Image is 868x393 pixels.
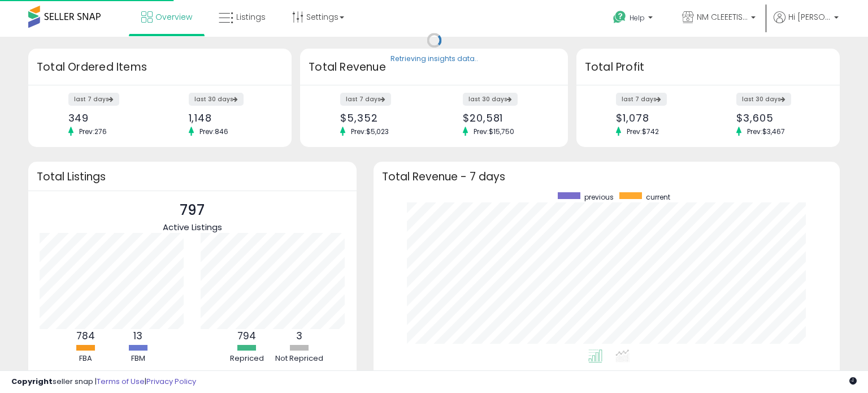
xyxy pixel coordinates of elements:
div: 349 [68,112,152,124]
label: last 7 days [68,93,119,106]
div: Retrieving insights data.. [390,54,478,64]
span: NM CLEEETIS LLC [697,11,748,23]
span: current [646,192,670,202]
b: 3 [296,329,302,343]
span: Prev: $3,467 [741,127,791,136]
h3: Total Ordered Items [37,59,283,75]
div: $1,078 [616,112,700,124]
div: $3,605 [736,112,820,124]
h3: Total Revenue - 7 days [382,172,831,181]
span: Listings [236,11,266,23]
div: FBA [60,353,111,364]
span: Prev: $742 [621,127,665,136]
span: Overview [155,11,192,23]
h3: Total Revenue [309,59,559,75]
span: Prev: $15,750 [468,127,520,136]
div: Repriced [222,353,272,364]
b: 784 [76,329,95,343]
a: Terms of Use [97,376,145,387]
span: Prev: $5,023 [345,127,394,136]
div: $20,581 [463,112,548,124]
span: Active Listings [163,221,222,233]
i: Get Help [613,10,627,24]
span: Hi [PERSON_NAME] [788,11,831,23]
a: Hi [PERSON_NAME] [774,11,839,37]
label: last 30 days [463,93,518,106]
p: 797 [163,200,222,221]
a: Help [604,2,664,37]
div: Not Repriced [274,353,325,364]
div: 1,148 [189,112,272,124]
h3: Total Listings [37,172,348,181]
b: 13 [133,329,142,343]
strong: Copyright [11,376,53,387]
label: last 7 days [616,93,667,106]
div: seller snap | | [11,377,196,387]
label: last 30 days [736,93,791,106]
span: previous [584,192,614,202]
div: FBM [112,353,163,364]
a: Privacy Policy [146,376,196,387]
h3: Total Profit [585,59,831,75]
label: last 30 days [189,93,244,106]
span: Prev: 846 [194,127,234,136]
b: 794 [237,329,256,343]
div: $5,352 [340,112,426,124]
span: Help [630,13,645,23]
label: last 7 days [340,93,391,106]
span: Prev: 276 [73,127,112,136]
